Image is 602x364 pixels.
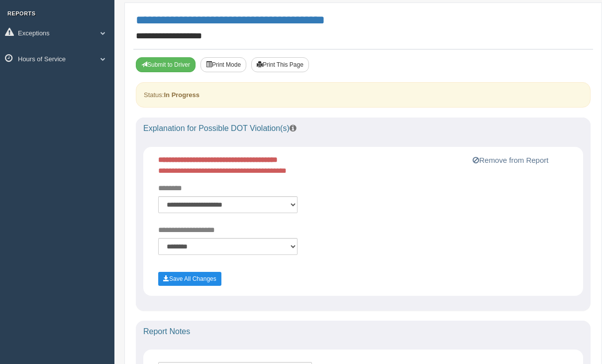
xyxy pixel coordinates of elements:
[470,154,551,166] button: Remove from Report
[201,57,246,72] button: Print Mode
[136,82,591,108] div: Status:
[158,272,221,286] button: Save
[136,321,591,343] div: Report Notes
[136,57,196,72] button: Submit To Driver
[251,57,309,72] button: Print This Page
[136,118,591,139] div: Explanation for Possible DOT Violation(s)
[164,91,200,99] strong: In Progress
